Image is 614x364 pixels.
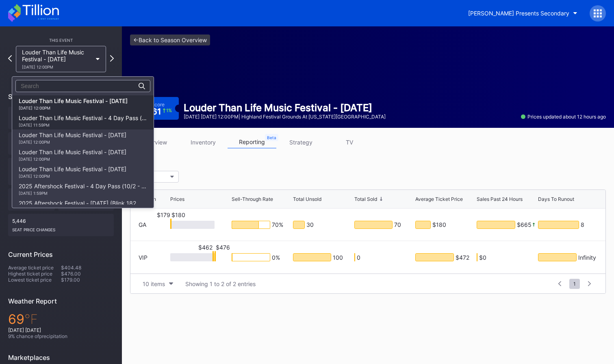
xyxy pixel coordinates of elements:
[19,174,126,179] div: [DATE] 12:00PM
[19,166,126,179] div: Louder Than Life Music Festival - [DATE]
[19,123,147,127] div: [DATE] 11:59PM
[19,149,126,162] div: Louder Than Life Music Festival - [DATE]
[19,97,128,110] div: Louder Than Life Music Festival - [DATE]
[19,131,126,144] div: Louder Than Life Music Festival - [DATE]
[21,83,92,89] input: Search
[19,106,128,110] div: [DATE] 12:00PM
[19,200,147,213] div: 2025 Aftershock Festival - [DATE] (Blink 182, Good Charlotte, All Time Low, All American Rejects)
[19,157,126,162] div: [DATE] 12:00PM
[19,183,147,196] div: 2025 Aftershock Festival - 4 Day Pass (10/2 - 10/5) (Blink 182, Deftones, Korn, Bring Me The Hori...
[19,140,126,144] div: [DATE] 12:00PM
[19,114,147,127] div: Louder Than Life Music Festival - 4 Day Pass (9/18 - 9/21)
[19,191,147,196] div: [DATE] 1:59PM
